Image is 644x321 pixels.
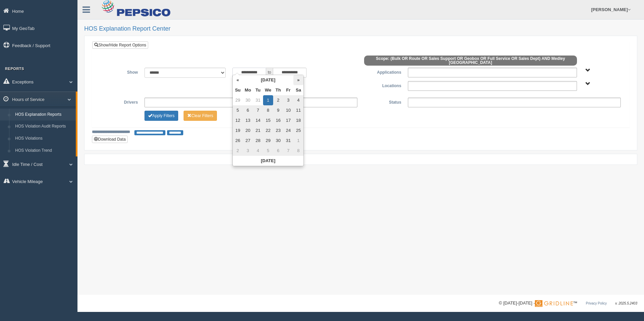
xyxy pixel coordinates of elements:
th: Th [273,85,283,95]
td: 18 [293,115,303,126]
td: 30 [243,95,253,105]
a: Privacy Policy [586,301,607,305]
th: [DATE] [243,75,293,85]
td: 8 [263,105,273,115]
td: 2 [273,95,283,105]
td: 27 [243,136,253,146]
td: 14 [253,115,263,126]
td: 31 [253,95,263,105]
td: 8 [293,146,303,156]
span: v. 2025.5.2403 [615,301,637,305]
h2: HOS Explanation Report Center [84,26,637,32]
td: 12 [233,115,243,126]
a: Show/Hide Report Options [92,41,148,49]
td: 24 [283,126,293,136]
td: 19 [233,126,243,136]
th: [DATE] [233,156,303,166]
td: 11 [293,105,303,115]
label: Status [361,98,405,106]
th: Su [233,85,243,95]
td: 31 [283,136,293,146]
td: 28 [253,136,263,146]
label: Show [97,68,141,76]
td: 5 [233,105,243,115]
th: Tu [253,85,263,95]
td: 15 [263,115,273,126]
td: 4 [253,146,263,156]
a: HOS Violation Audit Reports [12,120,76,133]
td: 10 [283,105,293,115]
th: « [233,75,243,85]
img: Gridline [535,300,573,307]
th: Mo [243,85,253,95]
td: 20 [243,126,253,136]
td: 30 [273,136,283,146]
span: Scope: (Bulk OR Route OR Sales Support OR Geobox OR Full Service OR Sales Dept) AND Medley [GEOGR... [364,56,577,66]
th: Fr [283,85,293,95]
td: 22 [263,126,273,136]
td: 3 [283,95,293,105]
td: 25 [293,126,303,136]
td: 6 [243,105,253,115]
button: Change Filter Options [144,111,178,121]
td: 3 [243,146,253,156]
span: to [266,68,273,78]
label: Applications [361,68,405,76]
td: 6 [273,146,283,156]
div: © [DATE]-[DATE] - ™ [499,300,637,307]
th: We [263,85,273,95]
td: 29 [233,95,243,105]
td: 16 [273,115,283,126]
td: 17 [283,115,293,126]
th: Sa [293,85,303,95]
td: 1 [263,95,273,105]
td: 4 [293,95,303,105]
button: Change Filter Options [184,111,217,121]
td: 7 [253,105,263,115]
td: 7 [283,146,293,156]
td: 9 [273,105,283,115]
td: 5 [263,146,273,156]
label: Locations [361,81,405,89]
a: HOS Explanation Reports [12,109,76,121]
a: HOS Violation Trend [12,145,76,157]
a: HOS Violations [12,133,76,145]
td: 13 [243,115,253,126]
label: Drivers [97,98,141,106]
button: Download Data [92,136,128,143]
th: » [293,75,303,85]
td: 2 [233,146,243,156]
td: 23 [273,126,283,136]
td: 26 [233,136,243,146]
td: 21 [253,126,263,136]
td: 1 [293,136,303,146]
td: 29 [263,136,273,146]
